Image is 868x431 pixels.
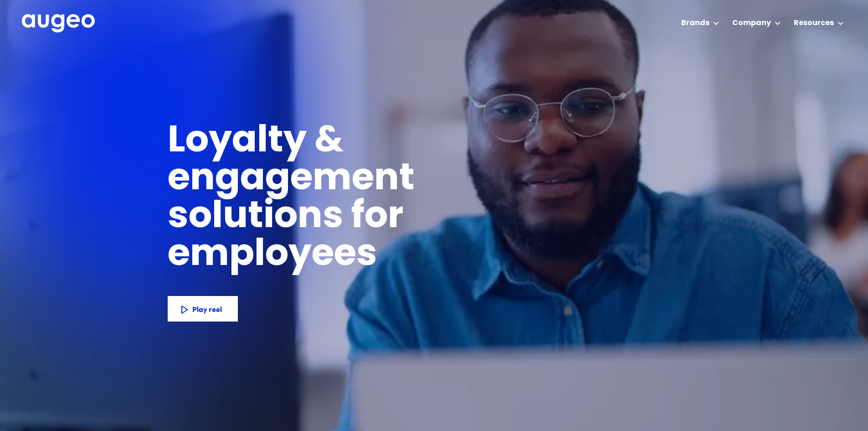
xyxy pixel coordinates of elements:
[22,14,95,33] a: home
[794,18,834,29] div: Resources
[168,237,393,275] h1: employees
[732,18,771,29] div: Company
[168,123,561,237] h1: Loyalty & engagement solutions for
[681,18,709,29] div: Brands
[22,14,95,33] img: Augeo's full logo in white.
[168,296,238,322] a: Play reel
